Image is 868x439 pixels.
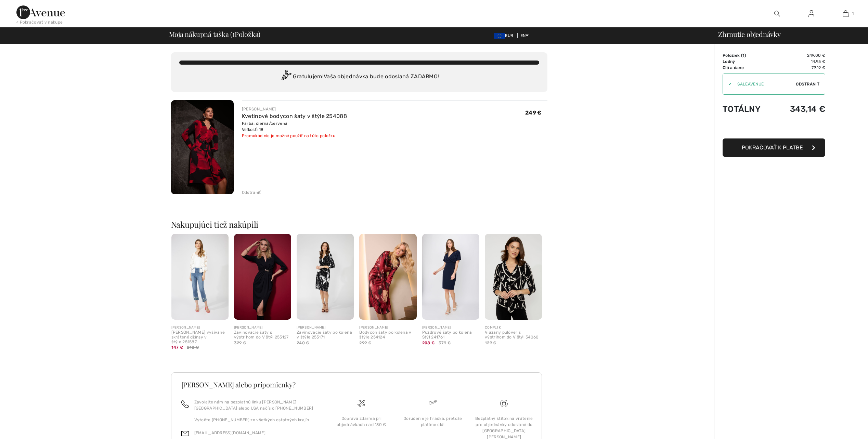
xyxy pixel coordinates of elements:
[723,53,744,58] font: Položiek (
[359,330,416,340] div: Bodycon šaty po kolená v štýle 254124
[829,10,862,18] a: 1
[194,417,318,423] p: Vytočte [PHONE_NUMBER] zo všetkých ostatných krajín
[265,406,313,411] a: číslo [PHONE_NUMBER]
[16,19,63,25] div: < Pokračovať v nákupe
[242,106,347,112] div: [PERSON_NAME]
[235,29,260,39] font: Položka)
[403,415,463,428] div: Doručenie je hračka, pretože platíme clá!
[181,381,532,388] h3: [PERSON_NAME] alebo pripomienky?
[732,74,796,94] input: Promo code
[803,10,820,18] a: Sign In
[169,29,233,39] font: Moja nákupná taška (
[422,325,479,330] div: [PERSON_NAME]
[723,81,732,87] div: ✔
[494,33,505,39] img: Euro
[331,415,391,428] div: Doprava zdarma pri objednávkach nad 130 €
[774,10,780,18] img: Vyhľadávanie na webovej stránke
[485,325,542,330] div: COMPLI K
[742,144,803,151] span: Pokračovať k platbe
[234,341,246,345] span: 329 €
[422,341,435,345] span: 208 €
[171,330,229,344] div: [PERSON_NAME] vyšívané skrátené džínsy v štýle 251587
[242,189,261,196] div: Odstrániť
[525,109,542,116] span: 249 €
[194,400,313,411] font: Zavolajte nám na bezplatnú linku [PERSON_NAME][GEOGRAPHIC_DATA] alebo USA na
[232,29,235,38] span: 1
[723,52,776,58] td: )
[723,121,825,136] iframe: PayPal
[494,33,516,38] span: EUR
[485,234,542,320] img: Viazaný pulóver s výstrihom do V štýl 34060
[234,234,291,320] img: Zavinovacie šaty s výstrihom do V štýl 253127
[358,400,365,407] img: Doprava zdarma pri objednávkach nad &#8364; 130
[422,234,479,320] img: Puzdrové šaty po kolená Štýl 241761
[422,330,479,340] div: Puzdrové šaty po kolená Štýl 241761
[852,11,854,17] span: 1
[293,73,439,80] font: Gratulujem! Vaša objednávka bude odoslaná ZADARMO!
[485,341,496,345] span: 129 €
[171,345,183,350] span: 147 €
[242,121,287,132] font: Farba: čierna/červená Veľkosť: 18
[710,31,864,38] div: Zhrnutie objednávky
[297,234,354,320] img: Zavinovacie šaty po kolená v štýle 253171
[723,97,776,121] td: Totálny
[297,341,309,345] span: 240 €
[181,430,189,437] img: E-mail
[796,81,819,87] span: Odstrániť
[279,70,293,84] img: Congratulation2.svg
[297,325,354,330] div: [PERSON_NAME]
[359,325,416,330] div: [PERSON_NAME]
[171,220,547,228] h2: Nakupujúci tiež nakúpili
[16,5,65,19] img: 1ère Avenue
[181,400,189,408] img: zavolať
[194,430,265,435] a: [EMAIL_ADDRESS][DOMAIN_NAME]
[359,234,416,320] img: Bodycon šaty po kolená v štýle 254124
[500,400,508,407] img: Doprava zdarma pri objednávkach nad &#8364; 130
[776,65,825,71] td: 79,19 €
[359,341,371,345] span: 299 €
[742,53,744,58] span: 1
[171,100,234,194] img: Kvetinové bodycon šaty v štýle 254088
[723,138,825,157] button: Pokračovať k platbe
[776,52,825,58] td: 249,00 €
[242,113,347,119] a: Kvetinové bodycon šaty v štýle 254088
[485,330,542,340] div: Viazaný pulóver s výstrihom do V štýl 34060
[171,234,229,320] img: Kvetinové vyšívané skrátené džínsy v štýle 251587
[723,58,776,65] td: Lodný
[776,58,825,65] td: 14,95 €
[297,330,354,340] div: Zavinovacie šaty po kolená v štýle 253171
[808,10,814,18] img: Moje informácie
[171,325,229,330] div: [PERSON_NAME]
[242,133,347,139] div: Promokód nie je možné použiť na túto položku
[439,340,451,346] span: 379 €
[429,400,437,407] img: Doručenie je hračka, pretože platíme clá!
[520,33,526,38] font: EN
[723,65,776,71] td: Clá a dane
[776,97,825,121] td: 343,14 €
[234,325,291,330] div: [PERSON_NAME]
[843,10,848,18] img: Moja taška
[187,344,199,350] span: 210 €
[234,330,291,340] div: Zavinovacie šaty s výstrihom do V štýl 253127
